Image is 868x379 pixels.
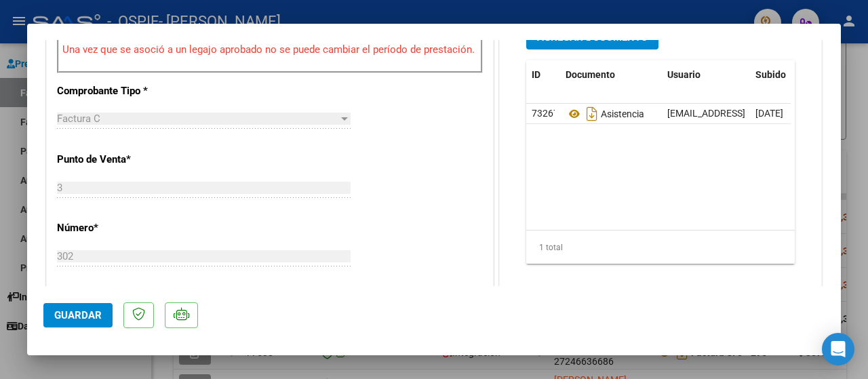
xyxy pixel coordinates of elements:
[57,83,184,99] p: Comprobante Tipo *
[57,113,100,125] span: Factura C
[560,60,662,89] datatable-header-cell: Documento
[667,69,701,80] span: Usuario
[526,60,560,89] datatable-header-cell: ID
[755,69,786,80] span: Subido
[750,60,818,89] datatable-header-cell: Subido
[57,220,184,236] p: Número
[532,108,559,119] span: 73267
[43,303,113,327] button: Guardar
[566,69,615,80] span: Documento
[822,333,854,365] div: Open Intercom Messenger
[662,60,750,89] datatable-header-cell: Usuario
[54,309,102,321] span: Guardar
[566,108,644,119] span: Asistencia
[57,152,184,167] p: Punto de Venta
[62,42,477,58] p: Una vez que se asoció a un legajo aprobado no se puede cambiar el período de prestación.
[532,69,540,80] span: ID
[755,108,783,119] span: [DATE]
[583,103,601,125] i: Descargar documento
[526,231,795,264] div: 1 total
[500,14,821,296] div: DOCUMENTACIÓN RESPALDATORIA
